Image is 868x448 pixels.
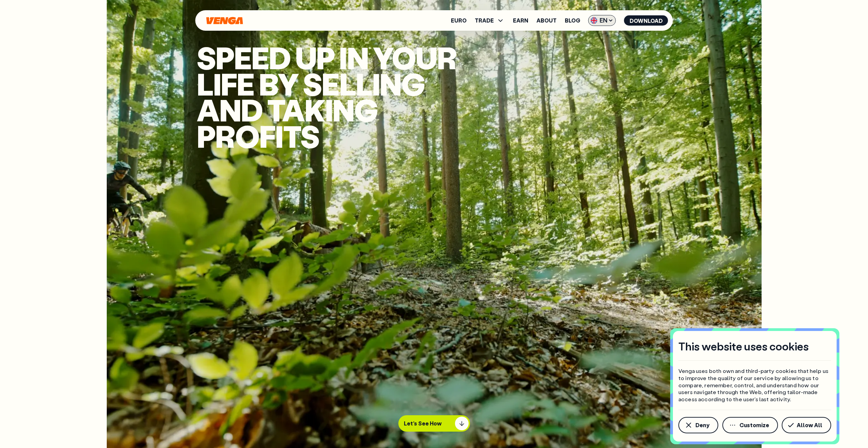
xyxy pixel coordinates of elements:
[197,44,487,149] h1: Speed up in your life by selling and taking profits
[475,18,494,23] span: TRADE
[678,339,809,353] h4: This website uses cookies
[678,417,718,433] button: Deny
[739,422,769,428] span: Customize
[206,17,244,25] svg: Home
[695,422,709,428] span: Deny
[404,420,442,427] p: Let's See How
[678,367,831,403] p: Venga uses both own and third-party cookies that help us to improve the quality of our service by...
[624,15,668,26] button: Download
[565,18,580,23] a: Blog
[797,422,822,428] span: Allow All
[475,16,505,25] span: TRADE
[451,18,467,23] a: Euro
[722,417,778,433] button: Customize
[588,15,616,26] span: EN
[513,18,528,23] a: Earn
[591,17,598,24] img: flag-uk
[782,417,831,433] button: Allow All
[536,18,557,23] a: About
[398,415,470,432] button: Let's See How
